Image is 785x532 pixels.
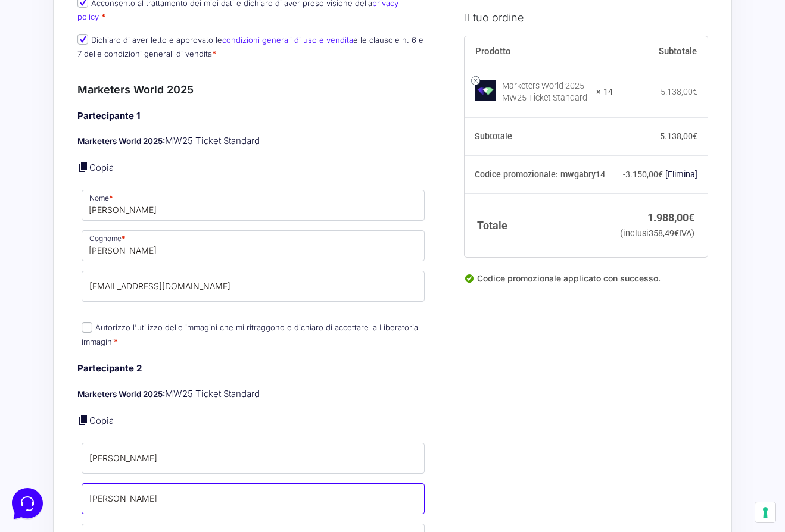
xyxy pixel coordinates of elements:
button: Aiuto [155,382,229,409]
input: Autorizzo l'utilizzo delle immagini che mi ritraggono e dichiaro di accettare la Liberatoria imma... [82,322,92,333]
p: MW25 Ticket Standard [77,134,429,148]
div: Codice promozionale applicato con successo. [465,272,708,295]
span: Inizia una conversazione [77,107,176,117]
span: Trova una risposta [19,148,93,157]
h3: Marketers World 2025 [77,82,429,98]
img: dark [38,67,62,90]
th: Subtotale [465,117,613,155]
label: Dichiaro di aver letto e approvato le e le clausole n. 6 e 7 delle condizioni generali di vendita [77,35,423,58]
span: Le tue conversazioni [19,48,101,57]
a: Rimuovi il codice promozionale mwgabry14 [665,169,697,179]
th: Codice promozionale: mwgabry14 [465,155,613,193]
a: Copia [89,162,114,173]
small: (inclusi IVA) [620,229,694,239]
span: € [689,211,694,223]
p: Home [36,399,56,409]
td: - [613,155,708,193]
p: Messaggi [103,399,135,409]
h3: Il tuo ordine [465,9,708,25]
label: Autorizzo l'utilizzo delle immagini che mi ritraggono e dichiaro di accettare la Liberatoria imma... [82,323,418,346]
a: Apri Centro Assistenza [127,148,219,157]
strong: Marketers World 2025: [77,389,165,399]
a: condizioni generali di uso e vendita [222,35,353,45]
img: dark [19,67,43,90]
th: Subtotale [613,36,708,67]
span: € [693,131,697,140]
button: Home [10,382,83,409]
a: Copia i dettagli dell'acquirente [77,161,89,173]
button: Messaggi [83,382,156,409]
h4: Partecipante 1 [77,109,429,123]
span: 358,49 [649,229,679,239]
h2: Ciao da Marketers 👋 [10,10,200,29]
th: Prodotto [465,36,613,67]
button: Le tue preferenze relative al consenso per le tecnologie di tracciamento [755,502,775,522]
strong: Marketers World 2025: [77,136,165,146]
bdi: 5.138,00 [661,87,697,96]
div: Marketers World 2025 - MW25 Ticket Standard [502,80,588,104]
input: Dichiaro di aver letto e approvato lecondizioni generali di uso e venditae le clausole n. 6 e 7 d... [77,34,88,45]
img: dark [57,67,81,90]
h4: Partecipante 2 [77,362,429,375]
span: € [658,169,663,179]
bdi: 5.138,00 [660,131,697,140]
button: Inizia una conversazione [19,100,219,124]
span: € [693,87,697,96]
input: Cerca un articolo... [27,173,195,185]
p: MW25 Ticket Standard [77,387,429,401]
th: Totale [465,193,613,257]
p: Aiuto [183,399,201,409]
a: Copia i dettagli dell'acquirente [77,414,89,426]
span: € [674,229,679,239]
iframe: Customerly Messenger Launcher [10,486,45,521]
strong: × 14 [596,86,613,98]
a: Copia [89,415,114,426]
bdi: 1.988,00 [647,211,694,223]
img: Marketers World 2025 - MW25 Ticket Standard [475,79,496,101]
span: 3.150,00 [625,169,663,179]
